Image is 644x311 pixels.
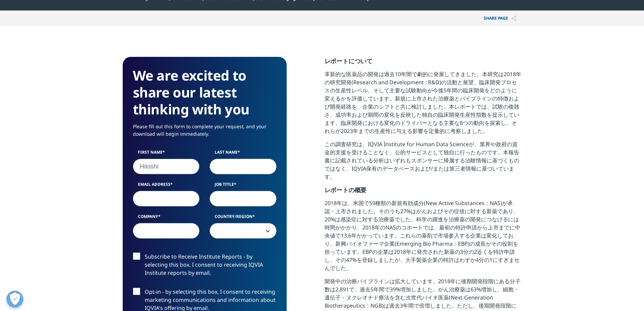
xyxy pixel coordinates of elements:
[133,181,200,191] label: Email Address
[133,123,277,143] p: Please fill out this form to complete your request, and your download will begin immediately.
[325,186,522,199] h6: レポートの概要
[133,149,200,159] label: First Name
[325,70,522,140] p: 革新的な医薬品の開発は過去10年間で劇的に発展してきました。本研究は2018年の研究開発(Research and Development : R&D)の活動と展望、臨床開発プロセスの生産性レベ...
[325,57,522,70] h6: レポートについて
[210,181,277,191] label: Job Title
[325,199,522,277] p: 2018年は、米国で59種類の新規有効成分(New Active Substances：NAS)が承認・上市されました。そのうち27%はがんおよびその症状に対する新薬であり、20%は感染症に対す...
[133,252,277,281] label: Subscribe to Receive Institute Reports - by selecting this box, I consent to receiving IQVIA Inst...
[325,140,522,186] p: この調査研究は、IQVIA Institute for Human Data Scienceが、業界や政府の資金的支援を受けることなく、公的サービスとして独自に行ったものです。本報告書に記載され...
[210,149,277,159] label: Last Name
[210,214,277,223] label: Country/Region
[6,291,23,308] button: 優先設定センターを開く
[479,10,522,26] button: Share PAGEShare PAGE
[133,67,277,118] h3: We are excited to share our latest thinking with you
[511,16,517,21] img: Share PAGE
[479,10,522,26] p: Share PAGE
[133,214,200,223] label: Company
